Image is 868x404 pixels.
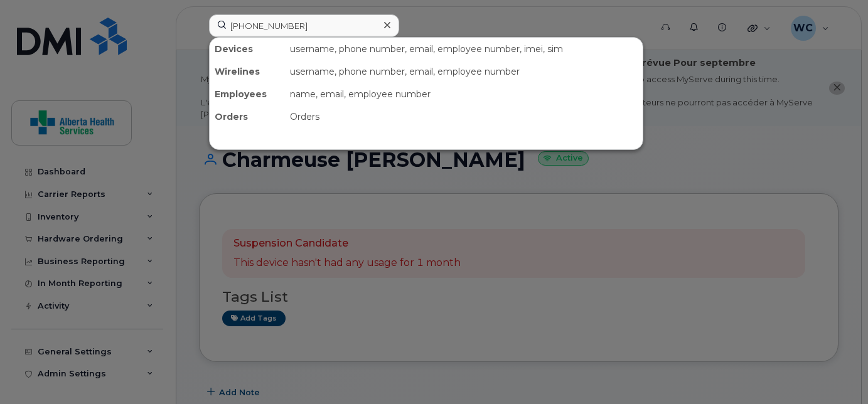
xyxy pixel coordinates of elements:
[210,105,285,128] div: Orders
[210,83,285,105] div: Employees
[285,38,643,60] div: username, phone number, email, employee number, imei, sim
[210,60,285,83] div: Wirelines
[285,105,643,128] div: Orders
[285,83,643,105] div: name, email, employee number
[210,38,285,60] div: Devices
[285,60,643,83] div: username, phone number, email, employee number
